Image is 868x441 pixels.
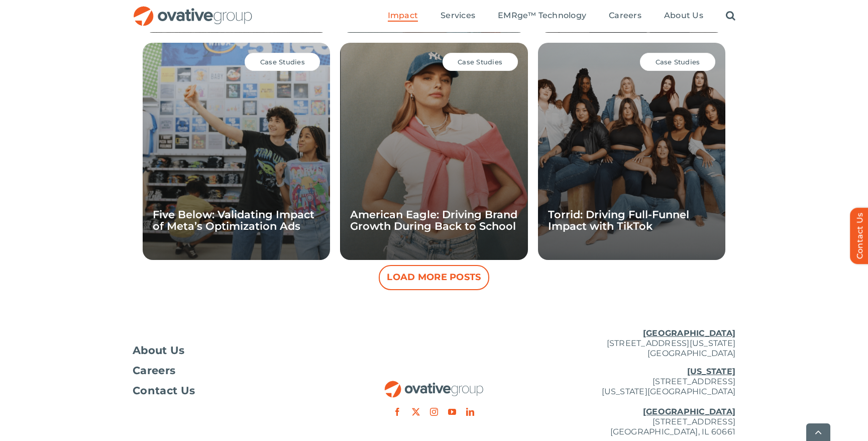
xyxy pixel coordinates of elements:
[133,386,195,396] span: Contact Us
[133,386,334,396] a: Contact Us
[609,11,641,21] span: Careers
[412,408,420,416] a: twitter
[379,265,489,290] button: Load More Posts
[153,208,314,232] a: Five Below: Validating Impact of Meta’s Optimization Ads
[384,380,484,389] a: OG_Full_horizontal_RGB
[388,11,418,21] span: Impact
[441,11,475,22] a: Services
[430,408,438,416] a: instagram
[133,366,175,376] span: Careers
[664,11,703,21] span: About Us
[687,367,735,376] u: [US_STATE]
[643,407,735,416] u: [GEOGRAPHIC_DATA]
[466,408,474,416] a: linkedin
[388,11,418,22] a: Impact
[133,5,253,15] a: OG_Full_horizontal_RGB
[498,11,586,21] span: EMRge™ Technology
[448,408,456,416] a: youtube
[548,208,689,232] a: Torrid: Driving Full-Funnel Impact with TikTok
[133,345,334,396] nav: Footer Menu
[534,367,735,437] p: [STREET_ADDRESS] [US_STATE][GEOGRAPHIC_DATA] [STREET_ADDRESS] [GEOGRAPHIC_DATA], IL 60661
[534,328,735,359] p: [STREET_ADDRESS][US_STATE] [GEOGRAPHIC_DATA]
[441,11,475,21] span: Services
[726,11,735,22] a: Search
[133,366,334,376] a: Careers
[664,11,703,22] a: About Us
[133,345,334,356] a: About Us
[393,408,401,416] a: facebook
[498,11,586,22] a: EMRge™ Technology
[133,345,185,356] span: About Us
[350,208,517,232] a: American Eagle: Driving Brand Growth During Back to School
[609,11,641,22] a: Careers
[643,328,735,338] u: [GEOGRAPHIC_DATA]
